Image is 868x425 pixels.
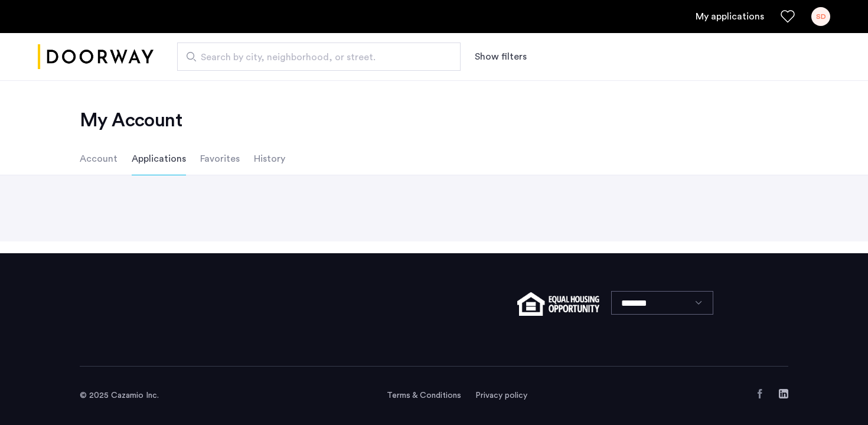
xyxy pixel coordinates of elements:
[611,291,713,315] select: Language select
[201,50,428,64] span: Search by city, neighborhood, or street.
[779,389,788,398] a: LinkedIn
[38,35,154,79] img: logo
[781,9,795,24] a: Favorites
[254,142,285,175] li: History
[200,142,240,175] li: Favorites
[475,50,527,64] button: Show or hide filters
[755,389,765,398] a: Facebook
[696,9,764,24] a: My application
[387,390,461,401] a: Terms and conditions
[517,292,599,316] img: equal-housing.png
[38,35,154,79] a: Cazamio logo
[177,42,461,71] input: Apartment Search
[80,109,788,132] h2: My Account
[811,7,830,26] div: SD
[475,390,527,401] a: Privacy policy
[80,391,159,400] span: © 2025 Cazamio Inc.
[80,142,118,175] li: Account
[132,142,186,175] li: Applications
